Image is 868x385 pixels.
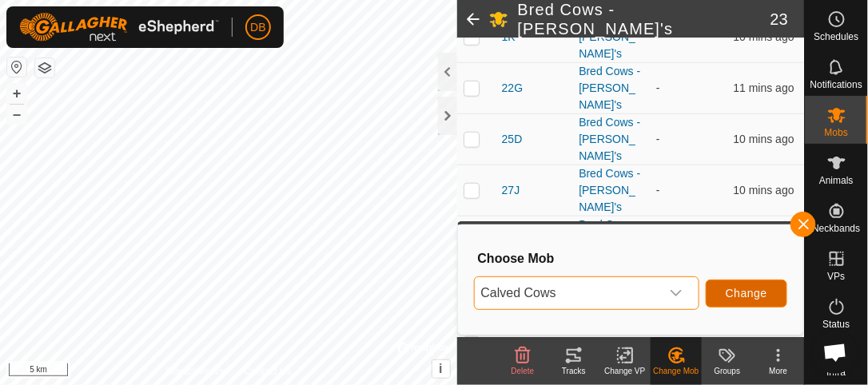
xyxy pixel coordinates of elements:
[478,251,787,266] h3: Choose Mob
[579,114,643,165] div: Bred Cows - [PERSON_NAME]'s
[814,32,858,42] span: Schedules
[733,337,794,350] span: 15 Sept 2025, 8:33 am
[656,337,660,350] app-display-virtual-paddock-transition: -
[656,184,660,196] app-display-virtual-paddock-transition: -
[656,133,660,145] app-display-virtual-paddock-transition: -
[19,13,219,42] img: Gallagher Logo
[512,367,535,375] span: Delete
[579,216,643,267] div: Bred Cows - [PERSON_NAME]'s
[7,58,26,77] button: Reset Map
[702,365,753,377] div: Groups
[706,280,787,308] button: Change
[579,63,643,113] div: Bred Cows - [PERSON_NAME]'s
[825,128,848,137] span: Mobs
[810,80,862,89] span: Notifications
[733,184,794,196] span: 15 Sept 2025, 8:32 am
[651,365,702,377] div: Change Mob
[827,272,845,281] span: VPs
[7,84,26,103] button: +
[502,182,520,199] span: 27J
[770,7,788,31] span: 23
[733,81,794,94] span: 15 Sept 2025, 8:32 am
[814,331,857,374] div: Open chat
[35,58,54,77] button: Map Layers
[656,30,660,43] app-display-virtual-paddock-transition: -
[432,360,450,378] button: i
[733,133,794,145] span: 15 Sept 2025, 8:33 am
[165,364,225,379] a: Privacy Policy
[812,224,860,233] span: Neckbands
[753,365,804,377] div: More
[548,365,599,377] div: Tracks
[819,176,854,185] span: Animals
[726,287,767,300] span: Change
[475,277,660,309] span: Calved Cows
[244,364,291,379] a: Contact Us
[439,362,442,375] span: i
[826,367,846,377] span: Infra
[599,365,651,377] div: Change VP
[660,277,692,309] div: dropdown trigger
[579,165,643,216] div: Bred Cows - [PERSON_NAME]'s
[733,30,794,43] span: 15 Sept 2025, 8:33 am
[502,131,523,148] span: 25D
[822,320,850,329] span: Status
[656,81,660,94] app-display-virtual-paddock-transition: -
[250,19,265,36] span: DB
[502,80,523,97] span: 22G
[7,105,26,124] button: –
